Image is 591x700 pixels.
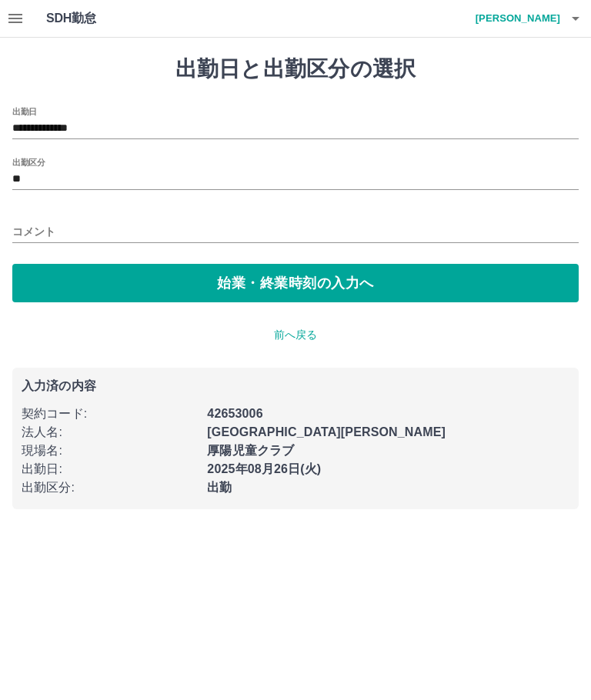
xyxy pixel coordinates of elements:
b: [GEOGRAPHIC_DATA][PERSON_NAME] [207,425,446,438]
b: 42653006 [207,407,262,420]
b: 厚陽児童クラブ [207,444,294,457]
b: 2025年08月26日(火) [207,462,321,475]
p: 契約コード : [22,405,198,423]
label: 出勤日 [12,105,37,117]
p: 出勤区分 : [22,478,198,497]
p: 前へ戻る [12,327,579,343]
p: 入力済の内容 [22,380,569,392]
b: 出勤 [207,481,232,494]
p: 出勤日 : [22,460,198,478]
button: 始業・終業時刻の入力へ [12,264,579,302]
p: 法人名 : [22,423,198,442]
p: 現場名 : [22,442,198,460]
h1: 出勤日と出勤区分の選択 [12,56,579,82]
label: 出勤区分 [12,156,45,168]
